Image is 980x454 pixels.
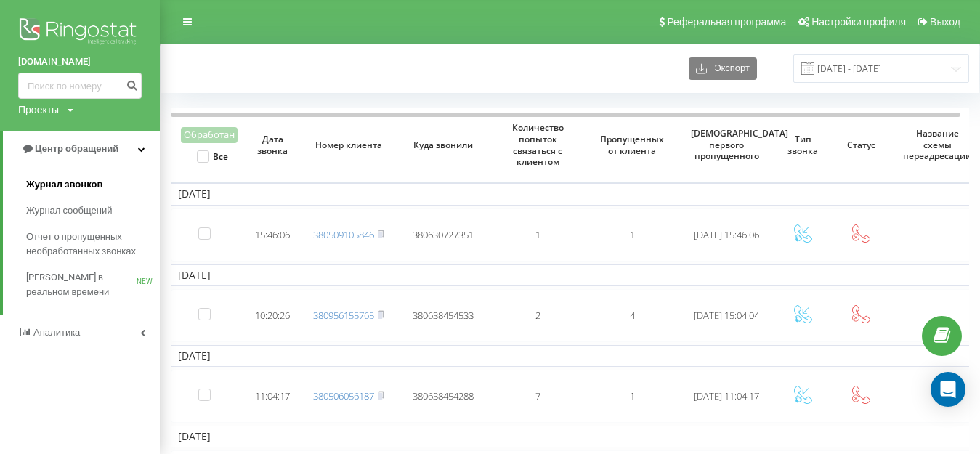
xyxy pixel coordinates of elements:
[691,128,763,162] span: [DEMOGRAPHIC_DATA] первого пропущенного
[667,16,786,28] span: Реферальная программа
[811,16,906,28] span: Настройки профиля
[535,228,540,241] span: 1
[197,150,228,163] label: Все
[694,389,759,402] span: [DATE] 11:04:17
[18,54,142,69] a: [DOMAIN_NAME]
[841,139,880,151] span: Статус
[313,228,374,241] a: 380509105846
[243,370,301,423] td: 11:04:17
[930,16,960,28] span: Выход
[413,228,474,241] span: 380630727351
[596,134,668,156] span: Пропущенных от клиента
[243,289,301,342] td: 10:20:26
[18,102,59,117] div: Проекты
[535,389,540,402] span: 7
[783,134,822,156] span: Тип звонка
[26,203,112,218] span: Журнал сообщений
[18,15,142,51] img: Ringostat logo
[3,131,160,166] a: Центр обращений
[35,143,118,154] span: Центр обращений
[502,122,574,167] span: Количество попыток связаться с клиентом
[630,309,635,322] span: 4
[26,177,102,192] span: Журнал звонков
[694,228,759,241] span: [DATE] 15:46:06
[26,224,160,264] a: Отчет о пропущенных необработанных звонках
[413,309,474,322] span: 380638454533
[408,139,479,151] span: Куда звонили
[26,264,160,305] a: [PERSON_NAME] в реальном времениNEW
[243,208,301,262] td: 15:46:06
[26,198,160,224] a: Журнал сообщений
[26,171,160,198] a: Журнал звонков
[33,327,80,338] span: Аналитика
[313,139,385,151] span: Номер клиента
[707,63,750,74] span: Экспорт
[413,389,474,402] span: 380638454288
[253,134,292,156] span: Дата звонка
[931,372,965,407] div: Open Intercom Messenger
[313,389,374,402] a: 380506056187
[313,309,374,322] a: 380956155765
[26,270,137,299] span: [PERSON_NAME] в реальном времени
[694,309,759,322] span: [DATE] 15:04:04
[18,73,142,99] input: Поиск по номеру
[535,309,540,322] span: 2
[902,128,973,162] span: Название схемы переадресации
[689,57,757,80] button: Экспорт
[630,389,635,402] span: 1
[26,230,153,259] span: Отчет о пропущенных необработанных звонках
[630,228,635,241] span: 1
